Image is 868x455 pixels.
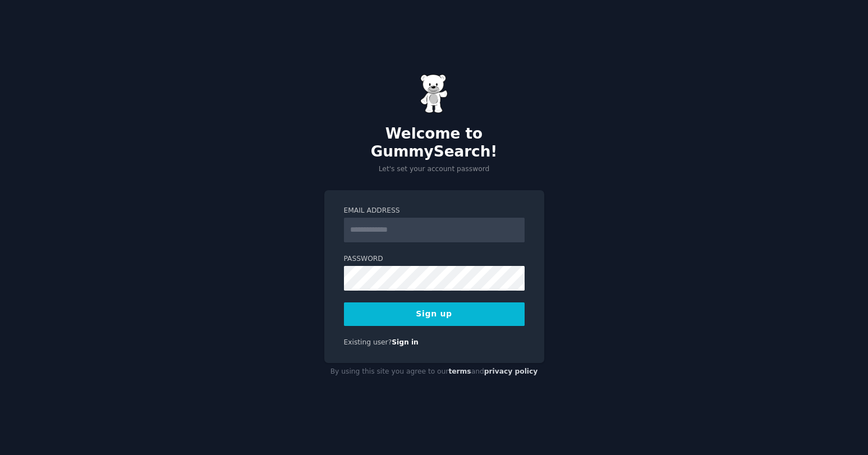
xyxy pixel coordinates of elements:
[324,164,544,174] p: Let's set your account password
[392,338,419,346] a: Sign in
[448,367,471,375] a: terms
[344,206,525,216] label: Email Address
[324,363,544,381] div: By using this site you agree to our and
[324,125,544,160] h2: Welcome to GummySearch!
[344,338,392,346] span: Existing user?
[344,302,525,326] button: Sign up
[484,367,538,375] a: privacy policy
[420,74,448,113] img: Gummy Bear
[344,254,525,264] label: Password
